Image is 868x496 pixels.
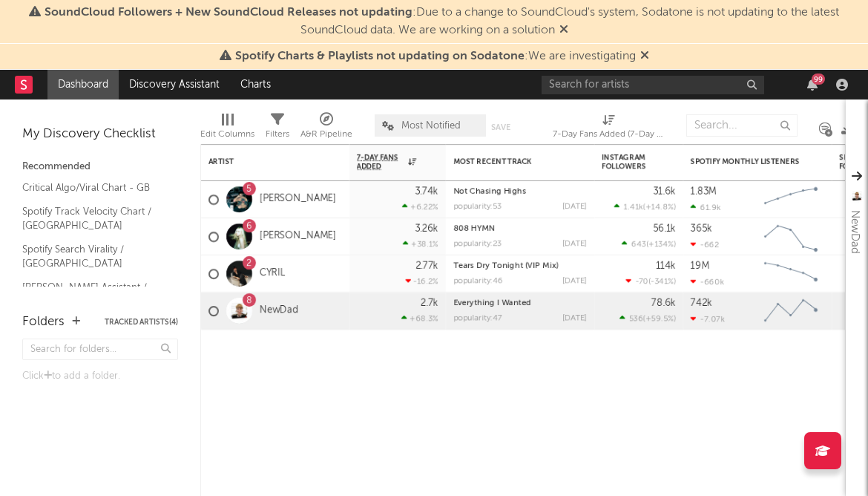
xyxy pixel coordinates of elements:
[453,188,526,196] a: Not Chasing Highs
[453,299,531,307] a: Everything I Wanted
[266,107,289,150] div: Filters
[22,241,163,272] a: Spotify Search Virality / [GEOGRAPHIC_DATA]
[622,239,676,249] div: ( )
[415,187,438,197] div: 3.74k
[415,261,438,271] div: 2.77k
[453,314,502,322] div: popularity: 47
[686,114,798,137] input: Search...
[624,203,643,212] span: 1.41k
[260,230,336,243] a: [PERSON_NAME]
[691,277,724,287] div: -660k
[562,240,587,248] div: [DATE]
[230,70,281,99] a: Charts
[631,241,646,249] span: 643
[562,203,587,211] div: [DATE]
[357,153,404,171] span: 7-Day Fans Added
[22,313,65,331] div: Folders
[602,153,654,171] div: Instagram Followers
[300,125,352,143] div: A&R Pipeline
[453,262,587,270] div: Tears Dry Tonight (VIP Mix)
[235,50,636,62] span: : We are investigating
[47,70,119,99] a: Dashboard
[22,158,178,176] div: Recommended
[691,261,709,271] div: 19M
[653,224,676,234] div: 56.1k
[260,267,286,280] a: CYRIL
[22,368,178,385] div: Click to add a folder.
[453,203,502,211] div: popularity: 53
[453,225,587,233] div: 808 HYMN
[614,202,676,212] div: ( )
[491,123,510,131] button: Save
[757,293,824,330] svg: Chart title
[757,218,824,255] svg: Chart title
[651,278,674,286] span: -341 %
[812,74,825,85] div: 99
[562,314,587,322] div: [DATE]
[402,202,438,212] div: +6.22 %
[421,298,438,308] div: 2.7k
[453,277,503,285] div: popularity: 46
[691,298,712,308] div: 742k
[625,276,676,286] div: ( )
[401,313,438,323] div: +68.3 %
[200,107,254,150] div: Edit Columns
[260,304,298,317] a: NewDad
[405,276,438,286] div: -16.2 %
[691,240,719,249] div: -662
[401,121,461,131] span: Most Notified
[235,50,525,62] span: Spotify Charts & Playlists not updating on Sodatone
[640,50,649,62] span: Dismiss
[553,125,664,143] div: 7-Day Fans Added (7-Day Fans Added)
[619,313,676,323] div: ( )
[45,7,412,19] span: SoundCloud Followers + New SoundCloud Releases not updating
[22,203,163,234] a: Spotify Track Velocity Chart / [GEOGRAPHIC_DATA]
[691,157,802,166] div: Spotify Monthly Listeners
[656,261,676,271] div: 114k
[22,339,178,360] input: Search for folders...
[645,315,674,323] span: +59.5 %
[691,187,717,197] div: 1.83M
[553,107,664,150] div: 7-Day Fans Added (7-Day Fans Added)
[691,314,725,324] div: -7.07k
[691,224,712,234] div: 365k
[562,277,587,285] div: [DATE]
[403,239,438,249] div: +38.1 %
[651,298,676,308] div: 78.6k
[648,241,674,249] span: +134 %
[629,315,643,323] span: 536
[22,180,163,196] a: Critical Algo/Viral Chart - GB
[645,203,674,212] span: +14.8 %
[542,76,764,94] input: Search for artists
[757,181,824,218] svg: Chart title
[653,187,676,197] div: 31.6k
[453,262,559,270] a: Tears Dry Tonight (VIP Mix)
[200,125,254,143] div: Edit Columns
[453,240,502,248] div: popularity: 23
[453,299,587,307] div: Everything I Wanted
[846,210,864,254] div: NewDad
[22,125,178,143] div: My Discovery Checklist
[119,70,230,99] a: Discovery Assistant
[415,224,438,234] div: 3.26k
[453,188,587,196] div: Not Chasing Highs
[453,157,565,166] div: Most Recent Track
[807,79,818,91] button: 99
[559,25,568,36] span: Dismiss
[208,157,320,166] div: Artist
[691,203,721,212] div: 61.9k
[22,279,163,310] a: [PERSON_NAME] Assistant / [GEOGRAPHIC_DATA]
[45,7,839,36] span: : Due to a change to SoundCloud's system, Sodatone is not updating to the latest SoundCloud data....
[635,278,648,286] span: -70
[300,107,352,150] div: A&R Pipeline
[260,193,336,206] a: [PERSON_NAME]
[757,255,824,293] svg: Chart title
[105,319,178,326] button: Tracked Artists(4)
[453,225,495,233] a: 808 HYMN
[266,125,289,143] div: Filters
